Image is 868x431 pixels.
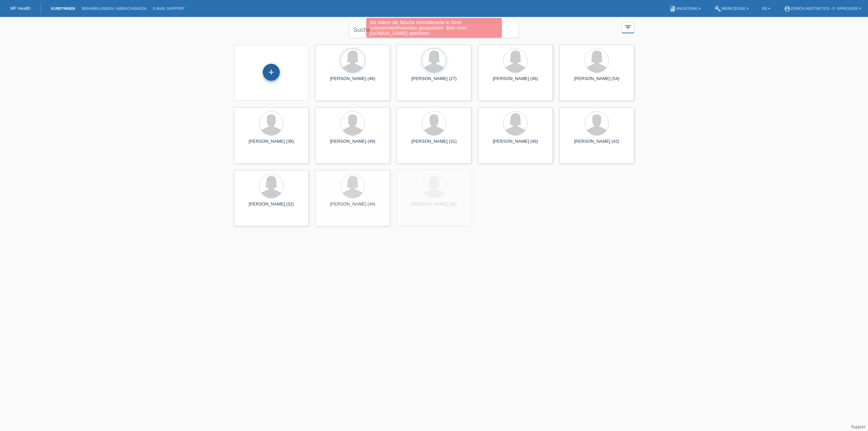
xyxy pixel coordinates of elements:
a: Behandlungen / Abbuchungen [78,6,150,11]
div: [PERSON_NAME] (49) [321,201,384,212]
a: E-Mail Support [150,6,188,11]
div: [PERSON_NAME] (46) [484,76,547,87]
div: Kund*in hinzufügen [263,66,279,78]
div: [PERSON_NAME] (38) [402,201,466,212]
div: [PERSON_NAME] (31) [402,139,466,150]
a: Kund*innen [48,6,78,11]
i: build [714,5,721,12]
a: buildWerkzeuge ▾ [711,6,752,11]
a: Support [851,425,865,429]
div: [PERSON_NAME] (49) [484,139,547,150]
i: book [669,5,676,12]
div: [PERSON_NAME] (42) [565,139,629,150]
div: [PERSON_NAME] (46) [321,76,384,87]
a: MF Health [10,6,31,11]
div: [PERSON_NAME] (32) [239,201,303,212]
i: account_circle [784,5,791,12]
a: DE ▾ [759,6,774,11]
div: [PERSON_NAME] (49) [321,139,384,150]
div: [PERSON_NAME] (27) [402,76,466,87]
a: bookAnleitung ▾ [666,6,704,11]
a: account_circleZürich Aesthetics - F. Ispikoudis ▾ [781,6,865,11]
div: Sie haben die falsche Anmeldeseite in Ihren Lesezeichen/Favoriten gespeichert. Bitte nicht [DOMAI... [366,18,502,38]
div: [PERSON_NAME] (38) [239,139,303,150]
div: [PERSON_NAME] (54) [565,76,629,87]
